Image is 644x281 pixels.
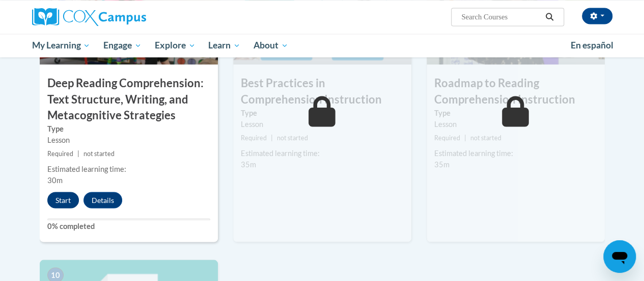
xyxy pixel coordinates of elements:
[277,134,308,141] span: not started
[434,147,597,159] div: Estimated learning time:
[464,134,466,141] span: |
[241,147,404,159] div: Estimated learning time:
[603,240,636,273] iframe: Button to launch messaging window
[155,39,195,52] span: Explore
[83,149,115,157] span: not started
[427,75,605,107] h3: Roadmap to Reading Comprehension Instruction
[47,163,210,174] div: Estimated learning time:
[148,34,202,57] a: Explore
[97,34,148,57] a: Engage
[434,134,460,141] span: Required
[241,107,404,118] label: Type
[32,39,90,52] span: My Learning
[83,192,122,208] button: Details
[470,134,501,141] span: not started
[103,39,142,52] span: Engage
[77,149,79,157] span: |
[434,118,597,130] div: Lesson
[564,35,620,56] a: En español
[241,134,267,141] span: Required
[460,11,542,23] input: Search Courses
[32,8,215,26] a: Cox Campus
[434,160,450,168] span: 35m
[32,8,146,26] img: Cox Campus
[434,107,597,118] label: Type
[47,192,79,208] button: Start
[47,149,73,157] span: Required
[241,160,256,168] span: 35m
[582,8,612,24] button: Account Settings
[254,39,288,52] span: About
[47,134,210,145] div: Lesson
[571,40,613,50] span: En español
[241,118,404,130] div: Lesson
[233,75,411,107] h3: Best Practices in Comprehension Instruction
[202,34,247,57] a: Learn
[47,175,63,184] span: 30m
[47,123,210,134] label: Type
[542,11,557,23] button: Search
[247,34,295,57] a: About
[271,134,273,141] span: |
[24,34,620,57] div: Main menu
[25,34,97,57] a: My Learning
[208,39,240,52] span: Learn
[47,220,210,232] label: 0% completed
[40,75,218,122] h3: Deep Reading Comprehension: Text Structure, Writing, and Metacognitive Strategies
